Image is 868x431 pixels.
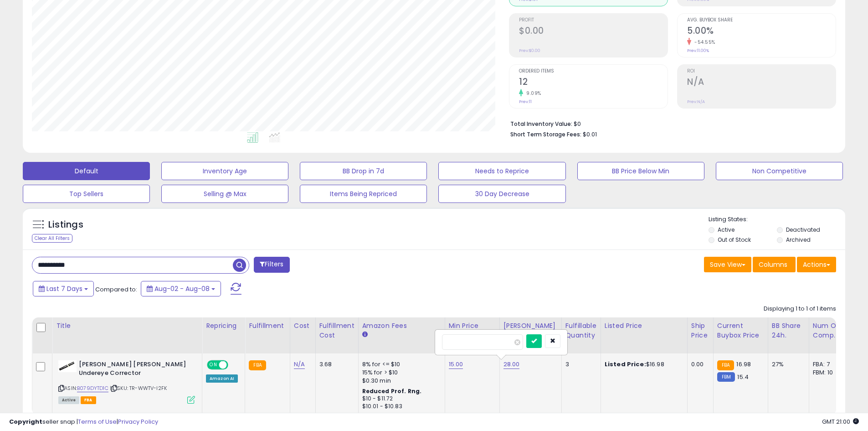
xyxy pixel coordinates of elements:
[523,90,541,97] small: 9.09%
[736,360,751,369] span: 16.98
[249,360,266,370] small: FBA
[78,417,117,426] a: Terms of Use
[753,257,796,272] button: Columns
[46,284,82,293] span: Last 7 Days
[718,226,734,234] label: Active
[9,417,42,426] strong: Copyright
[583,130,597,139] span: $0.01
[605,360,680,369] div: $16.98
[95,285,137,294] span: Compared to:
[449,321,496,331] div: Min Price
[764,305,836,313] div: Displaying 1 to 1 of 1 items
[32,234,72,243] div: Clear All Filters
[786,226,820,234] label: Deactivated
[319,321,354,340] div: Fulfillment Cost
[519,18,668,23] span: Profit
[362,395,438,403] div: $10 - $11.72
[691,39,715,46] small: -54.55%
[227,361,241,369] span: OFF
[294,360,305,369] a: N/A
[709,215,845,224] p: Listing States:
[154,284,210,293] span: Aug-02 - Aug-08
[687,26,836,38] h2: 5.00%
[716,162,843,180] button: Non Competitive
[519,99,532,104] small: Prev: 11
[691,321,709,340] div: Ship Price
[605,321,683,331] div: Listed Price
[687,48,709,53] small: Prev: 11.00%
[206,374,238,383] div: Amazon AI
[759,260,787,269] span: Columns
[687,77,836,89] h2: N/A
[577,162,704,180] button: BB Price Below Min
[510,118,829,129] li: $0
[772,360,802,369] div: 27%
[206,321,241,331] div: Repricing
[56,321,198,331] div: Title
[300,162,427,180] button: BB Drop in 7d
[362,360,438,369] div: 8% for <= $10
[704,257,751,272] button: Save View
[77,384,108,392] a: B079DYTD1C
[503,321,558,331] div: [PERSON_NAME]
[519,69,668,74] span: Ordered Items
[58,360,77,372] img: 311e8vkPCfL._SL40_.jpg
[519,77,668,89] h2: 12
[362,331,368,339] small: Amazon Fees.
[9,418,158,426] div: seller snap | |
[449,360,463,369] a: 15.00
[519,26,668,38] h2: $0.00
[294,321,312,331] div: Cost
[503,360,520,369] a: 28.00
[717,321,764,340] div: Current Buybox Price
[718,236,751,244] label: Out of Stock
[23,162,150,180] button: Default
[772,321,805,340] div: BB Share 24h.
[110,384,167,392] span: | SKU: TR-WWTV-I2FK
[58,396,79,404] span: All listings currently available for purchase on Amazon
[813,321,846,340] div: Num of Comp.
[33,281,94,296] button: Last 7 Days
[208,361,219,369] span: ON
[300,185,427,203] button: Items Being Repriced
[510,120,572,128] b: Total Inventory Value:
[717,360,734,370] small: FBA
[438,185,565,203] button: 30 Day Decrease
[438,162,565,180] button: Needs to Reprice
[362,321,441,331] div: Amazon Fees
[362,377,438,385] div: $0.30 min
[81,396,96,404] span: FBA
[254,257,289,273] button: Filters
[565,360,594,369] div: 3
[813,360,843,369] div: FBA: 7
[510,130,581,138] b: Short Term Storage Fees:
[118,417,158,426] a: Privacy Policy
[362,387,422,395] b: Reduced Prof. Rng.
[161,162,288,180] button: Inventory Age
[687,69,836,74] span: ROI
[822,417,859,426] span: 2025-08-17 21:00 GMT
[161,185,288,203] button: Selling @ Max
[565,321,597,340] div: Fulfillable Quantity
[319,360,351,369] div: 3.68
[519,48,540,53] small: Prev: $0.00
[23,185,150,203] button: Top Sellers
[687,99,705,104] small: Prev: N/A
[79,360,190,379] b: [PERSON_NAME] [PERSON_NAME] Undereye Corrector
[58,360,195,403] div: ASIN:
[687,18,836,23] span: Avg. Buybox Share
[141,281,221,296] button: Aug-02 - Aug-08
[605,360,646,369] b: Listed Price:
[717,372,735,382] small: FBM
[797,257,836,272] button: Actions
[362,403,438,410] div: $10.01 - $10.83
[786,236,811,244] label: Archived
[737,373,749,381] span: 15.4
[813,369,843,377] div: FBM: 10
[691,360,706,369] div: 0.00
[362,369,438,377] div: 15% for > $10
[48,218,83,231] h5: Listings
[249,321,286,331] div: Fulfillment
